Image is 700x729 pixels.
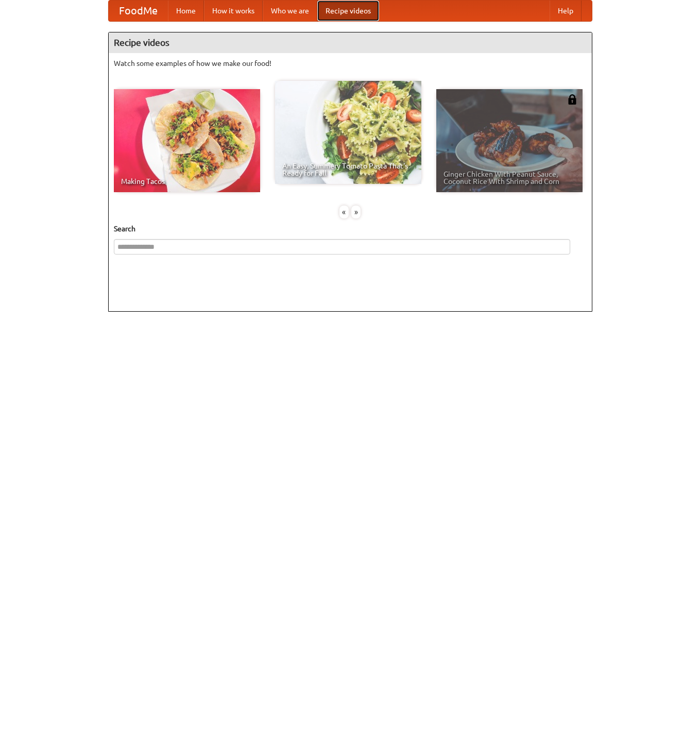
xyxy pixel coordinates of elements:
a: An Easy, Summery Tomato Pasta That's Ready for Fall [275,81,421,184]
h4: Recipe videos [109,32,592,53]
a: Home [168,1,204,21]
a: Making Tacos [114,89,260,192]
span: Making Tacos [121,178,253,185]
h5: Search [114,224,587,234]
a: Help [550,1,582,21]
div: « [339,206,349,218]
a: How it works [204,1,263,21]
a: Recipe videos [317,1,379,21]
p: Watch some examples of how we make our food! [114,58,587,69]
img: 483408.png [567,94,577,105]
span: An Easy, Summery Tomato Pasta That's Ready for Fall [282,162,414,177]
a: Who we are [263,1,317,21]
div: » [351,206,361,218]
a: FoodMe [109,1,168,21]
